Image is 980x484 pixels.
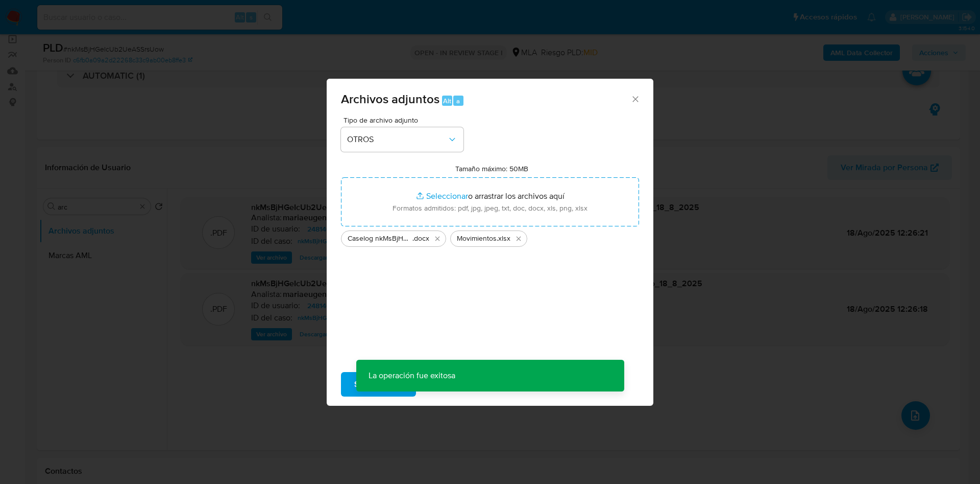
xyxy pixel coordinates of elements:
span: a [456,96,460,106]
button: Eliminar Movimientos.xlsx [512,233,525,245]
button: Cerrar [630,94,640,103]
span: Tipo de archivo adjunto [344,117,466,124]
span: Archivos adjuntos [341,90,439,108]
span: Subir archivo [354,373,403,396]
span: Movimientos [457,234,497,244]
span: OTROS [347,134,447,145]
span: Cancelar [433,373,467,396]
span: .docx [412,234,429,244]
button: OTROS [341,127,463,152]
p: La operación fue exitosa [356,360,468,391]
span: Alt [443,96,451,106]
span: .xlsx [497,234,510,244]
button: Eliminar Caselog nkMsBjHGeIcUb2UeASSrsUow_2025_07_18_14_32_22.docx [431,233,444,245]
label: Tamaño máximo: 50MB [455,164,528,173]
ul: Archivos seleccionados [341,226,639,247]
span: Caselog nkMsBjHGeIcUb2UeASSrsUow_2025_07_18_14_32_22 [348,234,412,244]
button: Subir archivo [341,372,416,397]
